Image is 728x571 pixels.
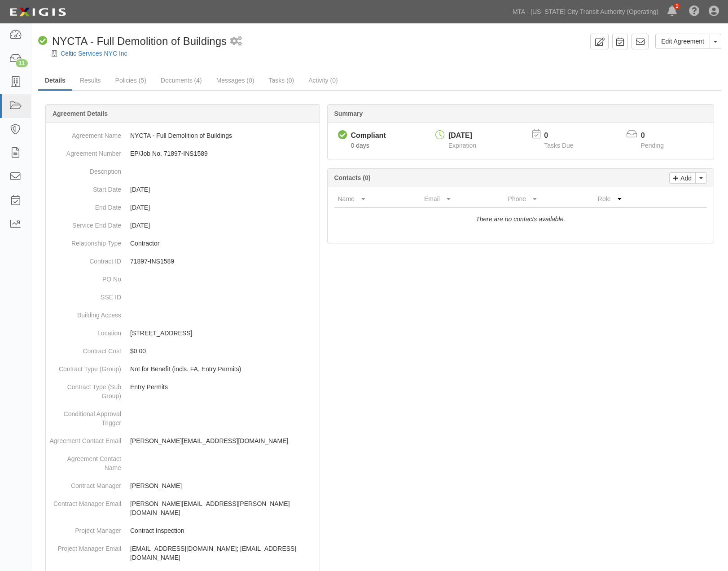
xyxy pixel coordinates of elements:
p: [STREET_ADDRESS] [130,329,316,338]
i: Compliant [338,131,347,140]
span: Pending [641,142,664,149]
i: There are no contacts available. [476,215,565,223]
th: Name [334,191,421,207]
dt: Contract Cost [49,342,121,356]
a: Results [73,71,108,89]
img: Logo [7,4,69,20]
p: Not for Benefit (incls. FA, Entry Permits) [130,365,316,373]
a: Messages (0) [210,71,261,89]
dt: End Date [49,198,121,212]
a: Activity (0) [302,71,344,89]
i: Compliant [38,36,48,46]
div: [DATE] [448,131,476,141]
dt: Agreement Contact Name [49,450,121,472]
dt: SSE ID [49,288,121,302]
dt: Service End Date [49,216,121,230]
dt: Description [49,163,121,176]
dt: Project Manager [49,522,121,535]
dd: [DATE] [49,198,316,216]
dt: Contract Manager [49,477,121,490]
dd: [DATE] [49,180,316,198]
dd: EP/Job No. 71897-INS1589 [49,145,316,163]
dt: Building Access [49,306,121,320]
p: Entry Permits [130,382,316,391]
dt: Agreement Number [49,145,121,158]
dt: Relationship Type [49,234,121,248]
dt: Conditional Approval Trigger [49,405,121,427]
a: MTA - [US_STATE] City Transit Authority (Operating) [508,3,663,21]
dd: NYCTA - Full Demolition of Buildings [49,127,316,145]
th: Phone [504,191,594,207]
p: [PERSON_NAME] [130,481,316,490]
dt: Project Manager Email [49,540,121,553]
b: Agreement Details [53,110,108,117]
p: 0 [544,131,584,141]
span: Tasks Due [544,142,573,149]
dt: Agreement Name [49,127,121,140]
p: [PERSON_NAME][EMAIL_ADDRESS][PERSON_NAME][DOMAIN_NAME] [130,499,316,517]
dt: Location [49,324,121,338]
th: Role [594,191,671,207]
p: [PERSON_NAME][EMAIL_ADDRESS][DOMAIN_NAME] [130,436,316,445]
dd: Contractor [49,234,316,252]
th: Email [421,191,504,207]
dd: [DATE] [49,216,316,234]
dt: Agreement Contact Email [49,432,121,445]
a: Details [38,71,72,91]
dt: Contract Type (Group) [49,360,121,373]
a: Celtic Services NYC Inc [61,50,127,57]
span: Expiration [448,142,476,149]
dt: Contract Manager Email [49,495,121,508]
span: NYCTA - Full Demolition of Buildings [52,35,227,47]
dt: Contract Type (Sub Group) [49,378,121,400]
i: 1 scheduled workflow [230,37,242,46]
dt: PO No [49,270,121,284]
p: [EMAIL_ADDRESS][DOMAIN_NAME]; [EMAIL_ADDRESS][DOMAIN_NAME] [130,544,316,562]
div: Compliant [351,131,386,141]
dt: Contract ID [49,252,121,266]
a: Documents (4) [154,71,209,89]
span: Since 08/29/2025 [351,142,369,149]
b: Summary [334,110,363,117]
p: Add [678,173,692,183]
p: $0.00 [130,347,316,356]
dt: Start Date [49,180,121,194]
a: Edit Agreement [655,34,710,49]
a: Tasks (0) [262,71,301,89]
div: NYCTA - Full Demolition of Buildings [38,34,227,49]
i: Help Center - Complianz [689,6,700,17]
b: Contacts (0) [334,174,371,181]
div: 11 [16,59,28,67]
a: Add [669,172,696,184]
a: Policies (5) [109,71,153,89]
p: Contract Inspection [130,526,316,535]
p: 71897-INS1589 [130,257,316,266]
p: 0 [641,131,675,141]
